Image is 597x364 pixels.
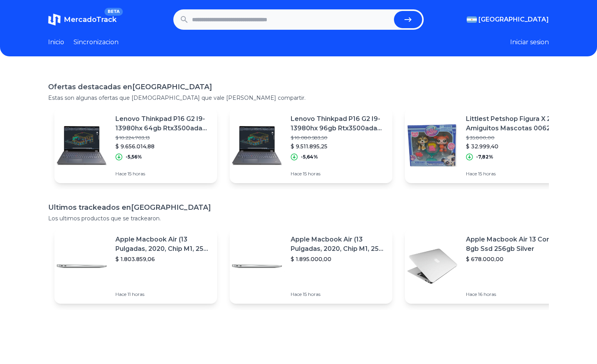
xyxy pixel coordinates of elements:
[291,291,386,297] p: Hace 15 horas
[54,118,109,173] img: Featured image
[466,135,561,141] p: $ 35.800,00
[48,38,64,47] a: Inicio
[466,291,561,297] p: Hace 16 horas
[48,214,549,222] p: Los ultimos productos que se trackearon.
[478,15,549,24] span: [GEOGRAPHIC_DATA]
[476,154,493,160] p: -7,82%
[54,108,217,183] a: Featured imageLenovo Thinkpad P16 G2 I9-13980hx 64gb Rtx3500ada 2tbssd$ 10.224.703,13$ 9.656.014,...
[64,15,117,24] span: MercadoTrack
[291,235,386,254] p: Apple Macbook Air (13 Pulgadas, 2020, Chip M1, 256 Gb De Ssd, 8 Gb De Ram) - Plata
[467,16,477,23] img: Argentina
[291,135,386,141] p: $ 10.080.583,50
[74,38,119,47] a: Sincronizacion
[291,114,386,133] p: Lenovo Thinkpad P16 G2 I9-13980hx 96gb Rtx3500ada 1tbssd
[54,239,109,294] img: Featured image
[405,229,568,304] a: Featured imageApple Macbook Air 13 Core I5 8gb Ssd 256gb Silver$ 678.000,00Hace 16 horas
[230,229,392,304] a: Featured imageApple Macbook Air (13 Pulgadas, 2020, Chip M1, 256 Gb De Ssd, 8 Gb De Ram) - Plata$...
[405,118,460,173] img: Featured image
[466,171,561,177] p: Hace 15 horas
[126,154,142,160] p: -5,56%
[405,239,460,294] img: Featured image
[48,13,117,26] a: MercadoTrackBETA
[405,108,568,183] a: Featured imageLittlest Petshop Figura X 2 Amiguitos Mascotas 00620 Serie 2$ 35.800,00$ 32.999,40-...
[467,15,549,24] button: [GEOGRAPHIC_DATA]
[230,118,284,173] img: Featured image
[466,114,561,133] p: Littlest Petshop Figura X 2 Amiguitos Mascotas 00620 Serie 2
[230,239,284,294] img: Featured image
[104,8,123,16] span: BETA
[466,255,561,263] p: $ 678.000,00
[48,81,549,92] h1: Ofertas destacadas en [GEOGRAPHIC_DATA]
[115,142,211,150] p: $ 9.656.014,88
[115,291,211,297] p: Hace 11 horas
[230,108,392,183] a: Featured imageLenovo Thinkpad P16 G2 I9-13980hx 96gb Rtx3500ada 1tbssd$ 10.080.583,50$ 9.511.895,...
[291,171,386,177] p: Hace 15 horas
[466,235,561,254] p: Apple Macbook Air 13 Core I5 8gb Ssd 256gb Silver
[48,13,61,26] img: MercadoTrack
[510,38,549,47] button: Iniciar sesion
[301,154,318,160] p: -5,64%
[48,94,549,102] p: Estas son algunas ofertas que [DEMOGRAPHIC_DATA] que vale [PERSON_NAME] compartir.
[291,142,386,150] p: $ 9.511.895,25
[115,171,211,177] p: Hace 15 horas
[291,255,386,263] p: $ 1.895.000,00
[54,229,217,304] a: Featured imageApple Macbook Air (13 Pulgadas, 2020, Chip M1, 256 Gb De Ssd, 8 Gb De Ram) - Plata$...
[115,235,211,254] p: Apple Macbook Air (13 Pulgadas, 2020, Chip M1, 256 Gb De Ssd, 8 Gb De Ram) - Plata
[115,255,211,263] p: $ 1.803.859,06
[466,142,561,150] p: $ 32.999,40
[115,135,211,141] p: $ 10.224.703,13
[115,114,211,133] p: Lenovo Thinkpad P16 G2 I9-13980hx 64gb Rtx3500ada 2tbssd
[48,202,549,213] h1: Ultimos trackeados en [GEOGRAPHIC_DATA]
